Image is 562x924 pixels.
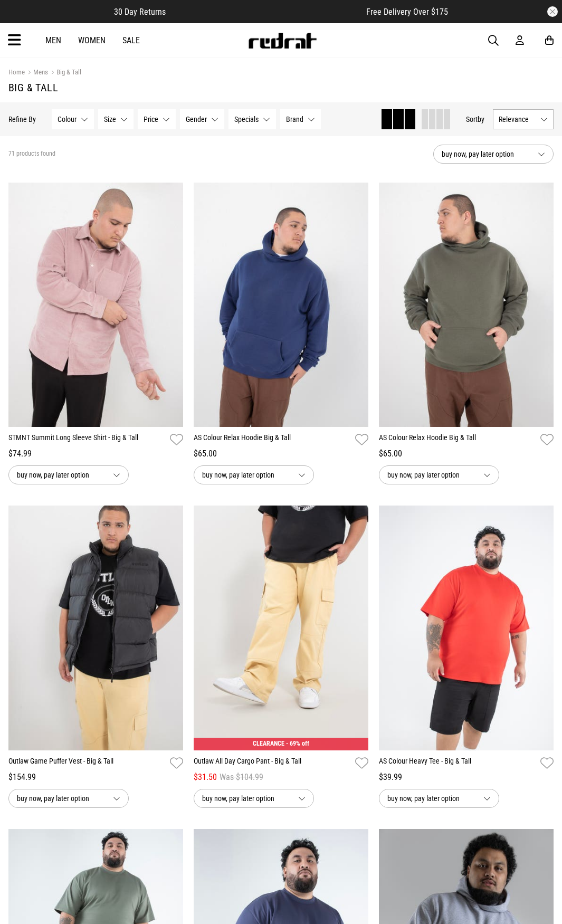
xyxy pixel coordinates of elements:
[194,465,314,484] button: buy now, pay later option
[466,113,484,126] button: Sortby
[379,447,554,460] div: $65.00
[122,35,140,45] a: Sale
[387,469,475,481] span: buy now, pay later option
[8,506,183,750] img: Outlaw Game Puffer Vest - Big & Tall in Black
[379,465,499,484] button: buy now, pay later option
[220,771,263,784] span: Was $104.99
[8,789,129,808] button: buy now, pay later option
[187,6,345,17] iframe: Customer reviews powered by Trustpilot
[286,740,309,747] span: - 69% off
[499,115,536,123] span: Relevance
[8,150,55,158] span: 71 products found
[8,756,166,771] a: Outlaw Game Puffer Vest - Big & Tall
[379,432,536,447] a: AS Colour Relax Hoodie Big & Tall
[17,469,104,481] span: buy now, pay later option
[17,792,104,805] span: buy now, pay later option
[194,183,368,427] img: As Colour Relax Hoodie Big & Tall in Blue
[8,432,166,447] a: STMNT Summit Long Sleeve Shirt - Big & Tall
[8,447,183,460] div: $74.99
[493,109,554,129] button: Relevance
[387,792,475,805] span: buy now, pay later option
[8,68,25,76] a: Home
[114,7,166,17] span: 30 Day Returns
[78,35,106,45] a: Women
[8,81,554,94] h1: Big & Tall
[202,792,290,805] span: buy now, pay later option
[138,109,176,129] button: Price
[52,109,94,129] button: Colour
[25,68,48,78] a: Mens
[379,183,554,427] img: As Colour Relax Hoodie Big & Tall in Green
[234,115,259,123] span: Specials
[186,115,207,123] span: Gender
[366,7,448,17] span: Free Delivery Over $175
[442,148,529,160] span: buy now, pay later option
[253,740,284,747] span: CLEARANCE
[247,33,317,49] img: Redrat logo
[104,115,116,123] span: Size
[58,115,77,123] span: Colour
[194,432,351,447] a: AS Colour Relax Hoodie Big & Tall
[8,771,183,784] div: $154.99
[48,68,81,78] a: Big & Tall
[8,465,129,484] button: buy now, pay later option
[379,789,499,808] button: buy now, pay later option
[280,109,321,129] button: Brand
[433,145,554,164] button: buy now, pay later option
[194,447,368,460] div: $65.00
[8,183,183,427] img: Stmnt Summit Long Sleeve Shirt - Big & Tall in Pink
[286,115,303,123] span: Brand
[379,756,536,771] a: AS Colour Heavy Tee - Big & Tall
[228,109,276,129] button: Specials
[180,109,224,129] button: Gender
[379,771,554,784] div: $39.99
[144,115,158,123] span: Price
[194,771,217,784] span: $31.50
[478,115,484,123] span: by
[202,469,290,481] span: buy now, pay later option
[194,506,368,750] img: Outlaw All Day Cargo Pant - Big & Tall in Brown
[45,35,61,45] a: Men
[98,109,134,129] button: Size
[8,115,36,123] p: Refine By
[379,506,554,750] img: As Colour Heavy Tee - Big & Tall in Red
[194,756,351,771] a: Outlaw All Day Cargo Pant - Big & Tall
[194,789,314,808] button: buy now, pay later option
